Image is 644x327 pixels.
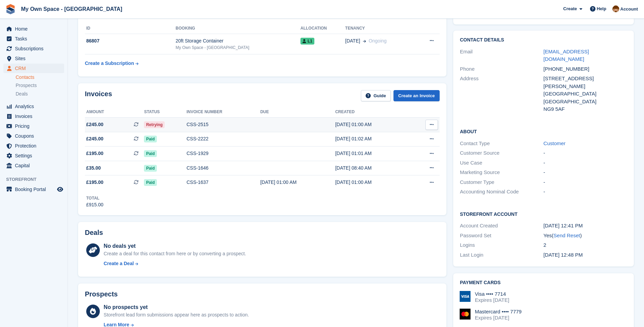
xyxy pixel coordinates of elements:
span: Coupons [15,131,56,141]
a: Guide [361,90,391,101]
div: Customer Source [460,149,544,157]
div: CSS-2515 [187,121,260,128]
span: Invoices [15,111,56,121]
div: - [544,188,627,196]
span: Paid [144,179,157,186]
span: Paid [144,136,157,142]
div: No prospects yet [104,303,249,311]
span: Create [563,5,577,12]
div: [PHONE_NUMBER] [544,65,627,73]
img: stora-icon-8386f47178a22dfd0bd8f6a31ec36ba5ce8667c1dd55bd0f319d3a0aa187defe.svg [5,4,16,14]
div: 86807 [85,37,176,45]
div: No deals yet [104,242,246,250]
div: Accounting Nominal Code [460,188,544,196]
div: [GEOGRAPHIC_DATA] [544,98,627,106]
span: Retrying [144,121,165,128]
h2: Contact Details [460,37,627,43]
th: Status [144,107,186,118]
a: Preview store [56,185,64,193]
img: Mastercard Logo [460,309,471,320]
div: Mastercard •••• 7779 [475,309,522,315]
div: Use Case [460,159,544,167]
div: Contact Type [460,140,544,148]
div: - [544,169,627,176]
div: [STREET_ADDRESS][PERSON_NAME] [544,75,627,90]
div: My Own Space - [GEOGRAPHIC_DATA] [176,45,300,51]
span: Prospects [16,82,37,89]
div: Yes [544,232,627,240]
span: Tasks [15,34,56,44]
a: menu [3,44,64,53]
div: Logins [460,241,544,249]
a: Customer [544,140,566,146]
div: [DATE] 08:40 AM [335,165,410,172]
a: menu [3,185,64,194]
div: [DATE] 01:00 AM [335,179,410,186]
div: Account Created [460,222,544,230]
time: 2025-05-20 11:48:41 UTC [544,252,583,258]
div: [GEOGRAPHIC_DATA] [544,90,627,98]
a: Send Reset [553,233,580,238]
h2: Payment cards [460,280,627,286]
span: Help [597,5,606,12]
a: menu [3,34,64,44]
a: menu [3,102,64,111]
div: - [544,149,627,157]
div: 20ft Storage Container [176,37,300,45]
a: menu [3,151,64,160]
a: menu [3,161,64,170]
th: Tenancy [345,23,416,34]
div: CSS-2222 [187,135,260,142]
div: Last Login [460,251,544,259]
div: [DATE] 01:00 AM [260,179,335,186]
a: menu [3,64,64,73]
div: 2 [544,241,627,249]
span: £195.00 [86,150,104,157]
div: CSS-1646 [187,165,260,172]
a: Contacts [16,74,64,81]
th: Amount [85,107,144,118]
h2: Storefront Account [460,210,627,217]
div: NG9 5AF [544,105,627,113]
a: Create a Subscription [85,57,139,70]
div: Total [86,195,104,201]
span: £245.00 [86,135,104,142]
span: CRM [15,64,56,73]
div: [DATE] 01:00 AM [335,121,410,128]
div: [DATE] 01:01 AM [335,150,410,157]
div: Create a Deal [104,260,134,267]
div: - [544,159,627,167]
th: Created [335,107,410,118]
a: Create an Invoice [393,90,440,101]
div: - [544,178,627,186]
img: Visa Logo [460,291,471,302]
th: Booking [176,23,300,34]
span: Deals [16,91,28,97]
span: Pricing [15,121,56,131]
th: ID [85,23,176,34]
span: £35.00 [86,165,101,172]
a: Deals [16,90,64,98]
span: Paid [144,165,157,172]
a: My Own Space - [GEOGRAPHIC_DATA] [18,3,125,15]
div: Expires [DATE] [475,315,522,321]
div: Password Set [460,232,544,240]
a: Create a Deal [104,260,246,267]
h2: Prospects [85,290,118,298]
span: Sites [15,54,56,63]
div: Visa •••• 7714 [475,291,509,297]
span: Account [620,6,638,13]
div: Expires [DATE] [475,297,509,303]
a: menu [3,54,64,63]
span: Protection [15,141,56,151]
div: £915.00 [86,201,104,208]
span: Analytics [15,102,56,111]
div: Address [460,75,544,113]
span: £195.00 [86,179,104,186]
div: Email [460,48,544,63]
span: [DATE] [345,37,360,45]
span: L1 [300,38,314,45]
a: Prospects [16,82,64,89]
th: Invoice number [187,107,260,118]
span: Settings [15,151,56,160]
